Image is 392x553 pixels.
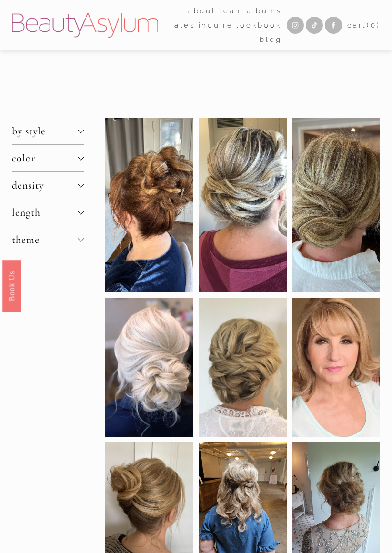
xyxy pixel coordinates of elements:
[12,233,78,246] span: theme
[188,4,216,18] a: folder dropdown
[367,21,380,30] span: ( )
[325,17,342,34] a: Facebook
[347,19,380,32] a: 0 items in cart
[236,18,281,32] a: Lookbook
[219,5,243,18] span: team
[12,226,84,253] button: theme
[2,260,21,312] a: Book Us
[12,118,84,144] button: by style
[219,4,243,18] a: folder dropdown
[12,206,78,219] span: length
[188,5,216,18] span: about
[12,179,78,191] span: density
[12,199,84,226] button: length
[12,145,84,171] button: color
[12,13,158,38] img: Beauty Asylum | Bridal Hair &amp; Makeup Charlotte &amp; Atlanta
[12,152,78,164] span: color
[199,18,233,32] a: Inquire
[371,21,377,30] span: 0
[287,17,304,34] a: Instagram
[260,32,281,47] a: Blog
[12,172,84,199] button: density
[12,125,78,137] span: by style
[170,18,195,32] a: Rates
[247,4,282,18] a: albums
[306,17,323,34] a: TikTok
